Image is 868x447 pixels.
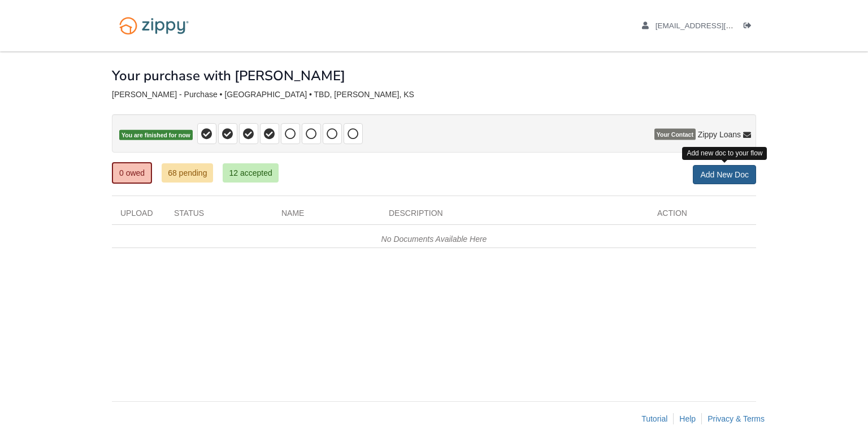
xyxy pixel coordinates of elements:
[380,207,649,224] div: Description
[112,90,756,99] div: [PERSON_NAME] - Purchase • [GEOGRAPHIC_DATA] • TBD, [PERSON_NAME], KS
[112,68,345,83] h1: Your purchase with [PERSON_NAME]
[112,207,166,224] div: Upload
[708,414,765,423] a: Privacy & Terms
[112,11,196,40] img: Logo
[642,21,785,33] a: edit profile
[679,414,696,423] a: Help
[112,162,152,184] a: 0 owed
[381,235,487,244] em: No Documents Available Here
[223,163,278,183] a: 12 accepted
[641,414,667,423] a: Tutorial
[698,129,741,140] span: Zippy Loans
[682,147,767,160] div: Add new doc to your flow
[166,207,273,224] div: Status
[649,207,756,224] div: Action
[119,130,193,141] span: You are finished for now
[656,21,785,30] span: renegaderay72@gmail.com
[273,207,380,224] div: Name
[693,165,756,184] a: Add New Doc
[654,129,696,140] span: Your Contact
[744,21,756,33] a: Log out
[162,163,213,183] a: 68 pending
